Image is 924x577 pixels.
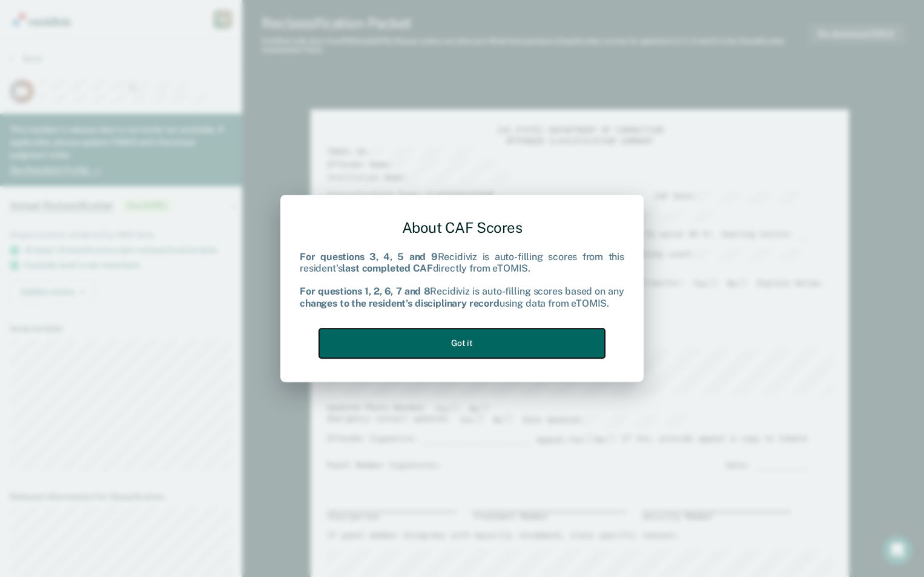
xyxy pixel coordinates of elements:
button: Got it [319,328,605,358]
div: About CAF Scores [300,209,624,246]
b: For questions 3, 4, 5 and 9 [300,251,438,262]
b: For questions 1, 2, 6, 7 and 8 [300,286,430,298]
b: last completed CAF [342,262,432,274]
div: Recidiviz is auto-filling scores from this resident's directly from eTOMIS. Recidiviz is auto-fil... [300,251,624,309]
b: changes to the resident's disciplinary record [300,298,500,309]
